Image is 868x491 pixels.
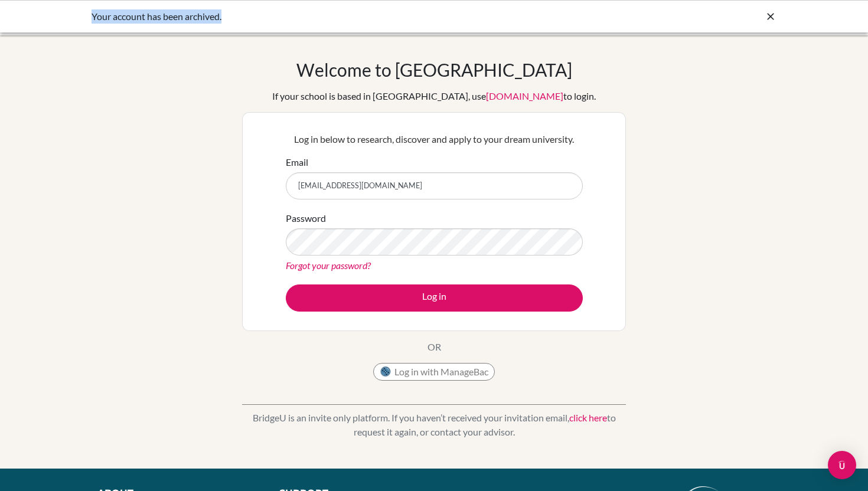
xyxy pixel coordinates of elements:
[373,363,495,381] button: Log in with ManageBac
[486,90,563,102] a: [DOMAIN_NAME]
[569,412,607,423] a: click here
[286,260,371,271] a: Forgot your password?
[286,132,583,146] p: Log in below to research, discover and apply to your dream university.
[92,9,599,24] div: Your account has been archived.
[286,155,308,169] label: Email
[828,451,856,479] div: Open Intercom Messenger
[286,284,583,312] button: Log in
[286,211,326,225] label: Password
[296,59,572,80] h1: Welcome to [GEOGRAPHIC_DATA]
[272,89,596,103] div: If your school is based in [GEOGRAPHIC_DATA], use to login.
[242,411,626,439] p: BridgeU is an invite only platform. If you haven’t received your invitation email, to request it ...
[428,340,441,354] p: OR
